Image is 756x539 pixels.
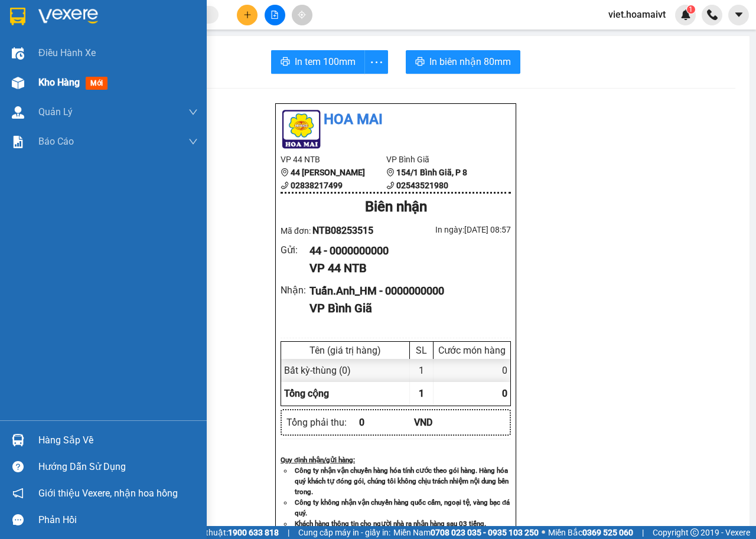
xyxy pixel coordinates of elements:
[689,5,693,14] span: 1
[386,181,395,190] span: phone
[309,259,501,277] div: VP 44 NTB
[728,5,749,25] button: caret-down
[281,109,511,131] li: Hoa Mai
[298,526,390,539] span: Cung cấp máy in - giấy in:
[413,345,430,356] div: SL
[284,365,351,376] span: Bất kỳ - thùng (0)
[281,243,309,257] div: Gửi :
[434,359,510,382] div: 0
[101,24,184,38] div: Tuấn.Anh_HM
[38,511,198,529] div: Phản hồi
[281,455,511,465] div: Quy định nhận/gửi hàng :
[170,526,279,539] span: Hỗ trợ kỹ thuật:
[12,136,24,148] img: solution-icon
[298,11,306,19] span: aim
[396,223,511,236] div: In ngày: [DATE] 08:57
[12,514,24,525] span: message
[295,498,510,517] strong: Công ty không nhận vận chuyển hàng quốc cấm, ngoại tệ, vàng bạc đá quý.
[286,415,359,430] div: Tổng phải thu :
[542,530,545,535] span: ⚪️
[38,45,96,60] span: Điều hành xe
[359,415,414,430] div: 0
[295,466,509,496] strong: Công ty nhận vận chuyển hàng hóa tính cước theo gói hàng. Hàng hóa quý khách tự đóng gói, chúng t...
[101,10,184,24] div: Bình Giã
[188,137,198,146] span: down
[548,526,633,539] span: Miền Bắc
[188,107,198,117] span: down
[228,528,279,537] strong: 1900 633 818
[12,488,24,499] span: notification
[281,181,289,190] span: phone
[292,5,312,25] button: aim
[431,528,539,537] strong: 0708 023 035 - 0935 103 250
[38,458,198,476] div: Hướng dẫn sử dụng
[288,526,289,539] span: |
[10,10,93,24] div: 44 NTB
[38,104,73,119] span: Quản Lý
[414,415,469,430] div: VND
[396,181,448,190] b: 02543521980
[271,50,365,74] button: printerIn tem 100mm
[281,109,322,150] img: logo.jpg
[10,24,93,38] div: 44
[410,359,434,382] div: 1
[364,50,388,74] button: more
[406,50,520,74] button: printerIn biên nhận 80mm
[599,7,675,22] span: viet.hoamaivt
[281,196,511,218] div: Biên nhận
[429,54,511,69] span: In biên nhận 80mm
[12,106,24,119] img: warehouse-icon
[101,38,184,55] div: 0000000000
[10,11,28,24] span: Gửi:
[243,11,252,19] span: plus
[281,153,386,166] li: VP 44 NTB
[687,5,695,14] sup: 1
[271,11,279,19] span: file-add
[386,168,395,177] span: environment
[38,432,198,449] div: Hàng sắp về
[10,63,184,78] div: Tên hàng: thùng ( : 1 )
[38,134,74,149] span: Báo cáo
[12,461,24,472] span: question-circle
[237,5,258,25] button: plus
[12,434,24,446] img: warehouse-icon
[12,77,24,89] img: warehouse-icon
[642,526,644,539] span: |
[734,9,744,20] span: caret-down
[396,168,467,177] b: 154/1 Bình Giã, P 8
[291,168,365,177] b: 44 [PERSON_NAME]
[284,345,406,356] div: Tên (giá trị hàng)
[281,168,289,177] span: environment
[312,225,373,236] span: NTB08253515
[281,57,290,68] span: printer
[284,388,329,399] span: Tổng cộng
[502,388,507,399] span: 0
[707,9,718,20] img: phone-icon
[690,528,699,537] span: copyright
[295,520,486,528] strong: Khách hàng thông tin cho người nhà ra nhận hàng sau 03 tiếng.
[291,181,343,190] b: 02838217499
[295,54,356,69] span: In tem 100mm
[101,11,129,24] span: Nhận:
[86,77,107,90] span: mới
[415,57,425,68] span: printer
[393,526,539,539] span: Miền Nam
[436,345,507,356] div: Cước món hàng
[309,243,501,259] div: 44 - 0000000000
[10,8,25,25] img: logo-vxr
[38,77,80,88] span: Kho hàng
[419,388,424,399] span: 1
[281,223,396,238] div: Mã đơn:
[113,62,129,79] span: SL
[365,55,387,70] span: more
[265,5,285,25] button: file-add
[38,486,178,501] span: Giới thiệu Vexere, nhận hoa hồng
[281,283,309,298] div: Nhận :
[386,153,492,166] li: VP Bình Giã
[309,283,501,299] div: Tuấn.Anh_HM - 0000000000
[10,38,93,55] div: 0000000000
[309,299,501,318] div: VP Bình Giã
[582,528,633,537] strong: 0369 525 060
[100,86,184,115] div: NTB08253515
[12,47,24,60] img: warehouse-icon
